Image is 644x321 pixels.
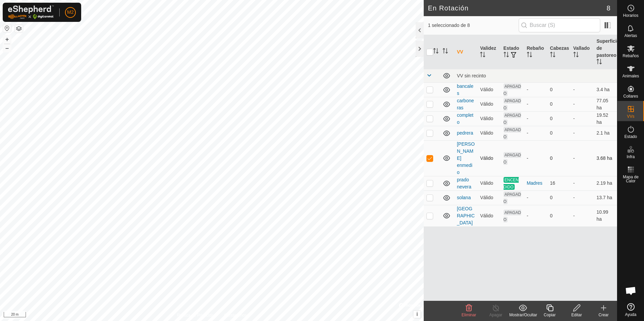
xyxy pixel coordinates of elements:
[571,35,594,69] th: Vallado
[67,9,73,16] span: M2
[563,312,590,318] div: Editar
[624,135,637,139] span: Estado
[457,206,475,225] a: [GEOGRAPHIC_DATA]
[626,155,635,159] span: Infra
[504,210,521,222] span: APAGADO
[519,18,600,32] input: Buscar (S)
[621,281,641,301] div: Chat abierto
[597,60,602,65] p-sorticon: Activar para ordenar
[224,312,247,318] a: Contáctenos
[477,35,501,69] th: Validez
[619,175,642,183] span: Mapa de Calor
[416,311,418,317] span: i
[573,53,579,58] p-sorticon: Activar para ordenar
[527,130,545,137] div: -
[547,190,571,205] td: 0
[590,312,617,318] div: Crear
[527,194,545,201] div: -
[504,177,519,190] span: ENCENDIDO
[524,35,547,69] th: Rebaño
[454,35,477,69] th: VV
[527,86,545,93] div: -
[622,54,639,58] span: Rebaños
[594,126,617,140] td: 2.1 ha
[607,3,610,13] span: 8
[433,49,439,55] p-sorticon: Activar para ordenar
[504,83,521,96] span: APAGADO
[3,35,11,43] button: +
[457,141,475,175] a: [PERSON_NAME] enmedio
[594,111,617,126] td: 19.52 ha
[461,313,476,317] span: Eliminar
[504,53,509,58] p-sorticon: Activar para ordenar
[594,82,617,97] td: 3.4 ha
[477,205,501,226] td: Válido
[477,97,501,111] td: Válido
[477,176,501,190] td: Válido
[428,4,606,12] h2: En Rotación
[15,25,23,33] button: Capas del Mapa
[594,205,617,226] td: 10.99 ha
[571,205,594,226] td: -
[477,82,501,97] td: Válido
[550,53,555,58] p-sorticon: Activar para ordenar
[594,176,617,190] td: 2.19 ha
[480,53,485,58] p-sorticon: Activar para ordenar
[571,176,594,190] td: -
[536,312,563,318] div: Copiar
[571,111,594,126] td: -
[547,35,571,69] th: Cabezas
[547,126,571,140] td: 0
[457,177,471,189] a: prado nevera
[477,126,501,140] td: Válido
[527,101,545,108] div: -
[527,180,545,187] div: Madres
[509,312,536,318] div: Mostrar/Ocultar
[477,140,501,176] td: Válido
[617,300,644,319] a: Ayuda
[547,97,571,111] td: 0
[482,312,509,318] div: Apagar
[457,130,473,136] a: pedrera
[594,190,617,205] td: 13.7 ha
[177,312,216,318] a: Política de Privacidad
[457,98,474,110] a: carboneras
[594,140,617,176] td: 3.68 ha
[527,212,545,219] div: -
[547,140,571,176] td: 0
[571,82,594,97] td: -
[8,5,54,19] img: Logo Gallagher
[527,155,545,162] div: -
[547,111,571,126] td: 0
[547,82,571,97] td: 0
[623,13,638,17] span: Horarios
[504,112,521,125] span: APAGADO
[623,94,638,98] span: Collares
[501,35,524,69] th: Estado
[571,190,594,205] td: -
[504,127,521,140] span: APAGADO
[504,98,521,111] span: APAGADO
[547,205,571,226] td: 0
[527,115,545,122] div: -
[625,313,637,317] span: Ayuda
[627,114,634,118] span: VVs
[457,83,473,96] a: bancales
[571,140,594,176] td: -
[443,49,448,55] p-sorticon: Activar para ordenar
[413,311,421,318] button: i
[527,53,532,58] p-sorticon: Activar para ordenar
[457,195,471,200] a: solana
[571,126,594,140] td: -
[504,152,521,165] span: APAGADO
[622,74,639,78] span: Animales
[594,97,617,111] td: 77.05 ha
[477,111,501,126] td: Válido
[594,35,617,69] th: Superficie de pastoreo
[457,73,614,78] div: VV sin recinto
[428,22,518,29] span: 1 seleccionado de 8
[3,24,11,32] button: Restablecer Mapa
[624,34,637,38] span: Alertas
[547,176,571,190] td: 16
[3,44,11,52] button: –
